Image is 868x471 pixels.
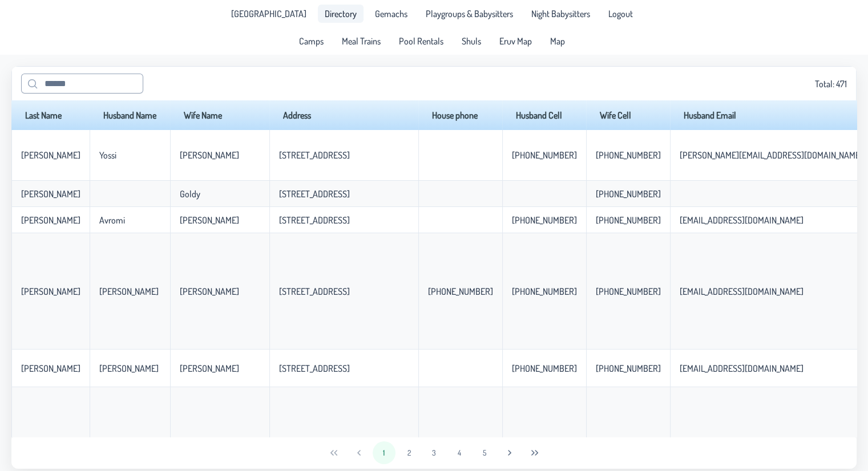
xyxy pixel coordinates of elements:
[269,100,418,130] th: Address
[596,149,661,161] p-celleditor: [PHONE_NUMBER]
[21,74,847,94] div: Total: 471
[318,5,364,23] a: Directory
[368,5,414,23] a: Gemachs
[596,214,661,226] p-celleditor: [PHONE_NUMBER]
[224,5,313,23] a: [GEOGRAPHIC_DATA]
[325,9,357,18] span: Directory
[455,32,488,50] a: Shuls
[180,214,239,226] p-celleditor: [PERSON_NAME]
[512,286,577,297] p-celleditor: [PHONE_NUMBER]
[596,363,661,374] p-celleditor: [PHONE_NUMBER]
[601,5,640,23] li: Logout
[373,441,395,464] button: 1
[392,32,450,50] a: Pool Rentals
[90,100,170,130] th: Husband Name
[99,214,125,226] p-celleditor: Avromi
[99,286,159,297] p-celleditor: [PERSON_NAME]
[498,441,521,464] button: Next Page
[680,363,804,374] p-celleditor: [EMAIL_ADDRESS][DOMAIN_NAME]
[21,149,80,161] p-celleditor: [PERSON_NAME]
[342,36,381,46] span: Meal Trains
[448,441,471,464] button: 4
[398,441,421,464] button: 2
[419,5,520,23] a: Playgroups & Babysitters
[473,441,496,464] button: 5
[428,286,493,297] p-celleditor: [PHONE_NUMBER]
[423,441,446,464] button: 3
[531,9,590,18] span: Night Babysitters
[524,5,597,23] a: Night Babysitters
[299,36,324,46] span: Camps
[279,188,350,200] p-celleditor: [STREET_ADDRESS]
[680,286,804,297] p-celleditor: [EMAIL_ADDRESS][DOMAIN_NAME]
[21,286,80,297] p-celleditor: [PERSON_NAME]
[99,363,159,374] p-celleditor: [PERSON_NAME]
[180,363,239,374] p-celleditor: [PERSON_NAME]
[523,441,546,464] button: Last Page
[596,286,661,297] p-celleditor: [PHONE_NUMBER]
[586,100,670,130] th: Wife Cell
[512,149,577,161] p-celleditor: [PHONE_NUMBER]
[399,36,443,46] span: Pool Rentals
[170,100,269,130] th: Wife Name
[680,149,863,161] p-celleditor: [PERSON_NAME][EMAIL_ADDRESS][DOMAIN_NAME]
[279,286,350,297] p-celleditor: [STREET_ADDRESS]
[180,149,239,161] p-celleditor: [PERSON_NAME]
[543,32,572,50] a: Map
[512,214,577,226] p-celleditor: [PHONE_NUMBER]
[426,9,513,18] span: Playgroups & Babysitters
[418,100,502,130] th: House phone
[11,100,90,130] th: Last Name
[512,363,577,374] p-celleditor: [PHONE_NUMBER]
[502,100,586,130] th: Husband Cell
[21,363,80,374] p-celleditor: [PERSON_NAME]
[279,363,350,374] p-celleditor: [STREET_ADDRESS]
[231,9,306,18] span: [GEOGRAPHIC_DATA]
[180,286,239,297] p-celleditor: [PERSON_NAME]
[292,32,330,50] a: Camps
[608,9,633,18] span: Logout
[180,188,200,200] p-celleditor: Goldy
[596,188,661,200] p-celleditor: [PHONE_NUMBER]
[462,36,481,46] span: Shuls
[21,214,80,226] p-celleditor: [PERSON_NAME]
[335,32,387,50] a: Meal Trains
[492,32,539,50] a: Eruv Map
[279,214,350,226] p-celleditor: [STREET_ADDRESS]
[99,149,116,161] p-celleditor: Yossi
[550,36,565,46] span: Map
[375,9,407,18] span: Gemachs
[224,5,313,23] li: Pine Lake Park
[21,188,80,200] p-celleditor: [PERSON_NAME]
[680,214,804,226] p-celleditor: [EMAIL_ADDRESS][DOMAIN_NAME]
[499,36,532,46] span: Eruv Map
[279,149,350,161] p-celleditor: [STREET_ADDRESS]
